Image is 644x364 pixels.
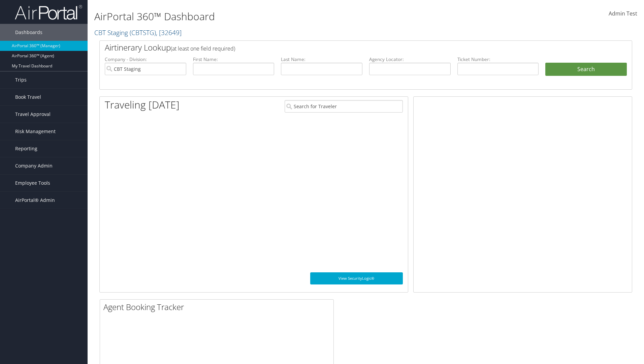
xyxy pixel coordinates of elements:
[545,63,627,76] button: Search
[369,56,451,63] label: Agency Locator:
[15,4,82,20] img: airportal-logo.png
[310,272,403,284] a: View SecurityLogic®
[457,56,539,63] label: Ticket Number:
[171,45,235,52] span: (at least one field required)
[15,106,51,123] span: Travel Approval
[285,100,403,113] input: Search for Traveler
[609,10,637,17] span: Admin Test
[105,42,582,53] h2: Airtinerary Lookup
[15,175,50,191] span: Employee Tools
[15,192,55,209] span: AirPortal® Admin
[281,56,362,63] label: Last Name:
[94,28,182,37] a: CBT Staging
[105,56,186,63] label: Company - Division:
[15,123,56,140] span: Risk Management
[94,9,456,24] h1: AirPortal 360™ Dashboard
[103,301,333,313] h2: Agent Booking Tracker
[15,157,53,174] span: Company Admin
[15,71,27,88] span: Trips
[15,89,41,105] span: Book Travel
[130,28,156,37] span: ( CBTSTG )
[15,140,37,157] span: Reporting
[609,3,637,24] a: Admin Test
[193,56,275,63] label: First Name:
[156,28,182,37] span: , [ 32649 ]
[15,24,42,41] span: Dashboards
[105,98,180,112] h1: Traveling [DATE]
